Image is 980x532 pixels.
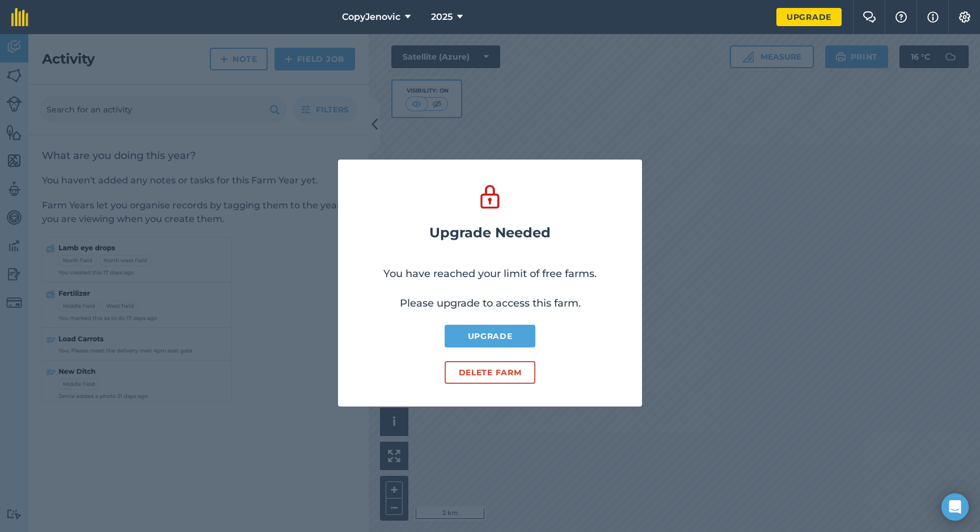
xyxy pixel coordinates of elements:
[11,8,28,26] img: fieldmargin Logo
[429,225,551,241] h2: Upgrade Needed
[958,11,971,23] img: A cog icon
[941,493,969,521] div: Open Intercom Messenger
[431,10,453,24] span: 2025
[927,10,939,24] img: svg+xml;base64,PHN2ZyB4bWxucz0iaHR0cDovL3d3dy53My5vcmcvMjAwMC9zdmciIHdpZHRoPSIxNyIgaGVpZ2h0PSIxNy...
[894,11,908,23] img: A question mark icon
[400,295,581,311] p: Please upgrade to access this farm.
[863,11,876,23] img: Two speech bubbles overlapping with the left bubble in the forefront
[445,325,535,347] a: Upgrade
[342,10,400,24] span: CopyJenovic
[383,266,597,282] p: You have reached your limit of free farms.
[445,361,535,384] button: Delete farm
[776,8,842,26] a: Upgrade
